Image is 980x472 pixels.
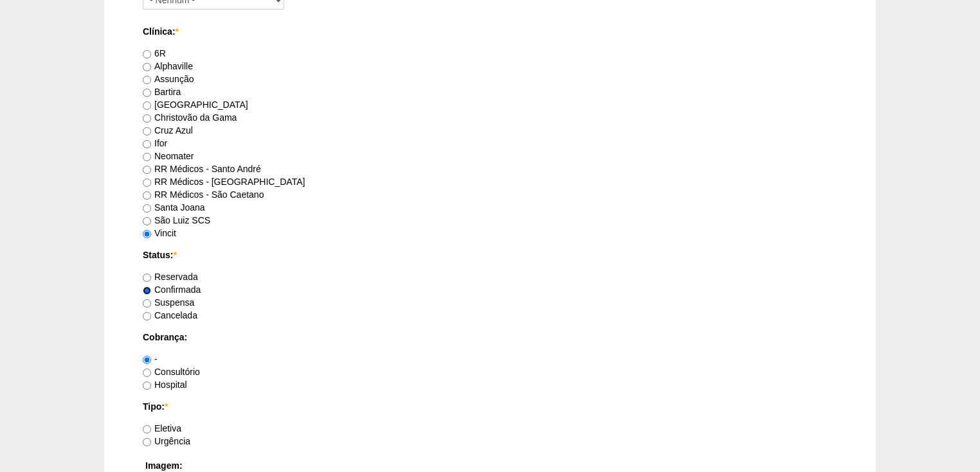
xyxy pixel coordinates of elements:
input: Ifor [143,140,151,148]
input: Eletiva [143,425,151,433]
label: RR Médicos - Santo André [143,164,261,174]
label: Tipo: [143,400,837,413]
input: - [143,356,151,364]
input: Hospital [143,381,151,390]
label: Confirmada [143,284,201,295]
input: 6R [143,50,151,58]
span: Este campo é obrigatório. [176,26,179,37]
input: Bartira [143,89,151,97]
label: Clínica: [143,25,837,38]
label: 6R [143,48,166,58]
input: Confirmada [143,286,151,295]
input: Suspensa [143,299,151,308]
input: Consultório [143,369,151,377]
label: Urgência [143,436,190,446]
label: Hospital [143,380,187,390]
input: [GEOGRAPHIC_DATA] [143,101,151,110]
input: São Luiz SCS [143,217,151,225]
label: Assunção [143,74,194,84]
label: Suspensa [143,297,194,308]
label: Neomater [143,151,194,161]
span: Este campo é obrigatório. [165,401,168,412]
input: Vincit [143,230,151,238]
input: RR Médicos - [GEOGRAPHIC_DATA] [143,179,151,187]
label: Cruz Azul [143,125,193,135]
label: Santa Joana [143,202,205,213]
label: Vincit [143,228,176,238]
label: - [143,354,158,364]
label: Alphaville [143,61,193,71]
label: RR Médicos - São Caetano [143,189,264,200]
input: Neomater [143,153,151,161]
input: RR Médicos - São Caetano [143,191,151,200]
span: Este campo é obrigatório. [173,250,176,260]
input: Urgência [143,438,151,446]
label: Consultório [143,367,200,377]
input: Cancelada [143,312,151,320]
label: [GEOGRAPHIC_DATA] [143,100,248,110]
input: Cruz Azul [143,127,151,135]
label: Eletiva [143,423,181,433]
label: Cobrança: [143,331,837,344]
label: Ifor [143,138,167,148]
label: São Luiz SCS [143,215,210,225]
label: Christovão da Gama [143,112,237,123]
label: Reservada [143,272,198,282]
input: Reservada [143,274,151,282]
input: RR Médicos - Santo André [143,166,151,174]
label: Bartira [143,87,181,97]
input: Assunção [143,76,151,84]
label: Cancelada [143,310,197,320]
input: Christovão da Gama [143,114,151,123]
input: Santa Joana [143,204,151,213]
label: RR Médicos - [GEOGRAPHIC_DATA] [143,177,305,187]
input: Alphaville [143,63,151,71]
label: Status: [143,249,837,261]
